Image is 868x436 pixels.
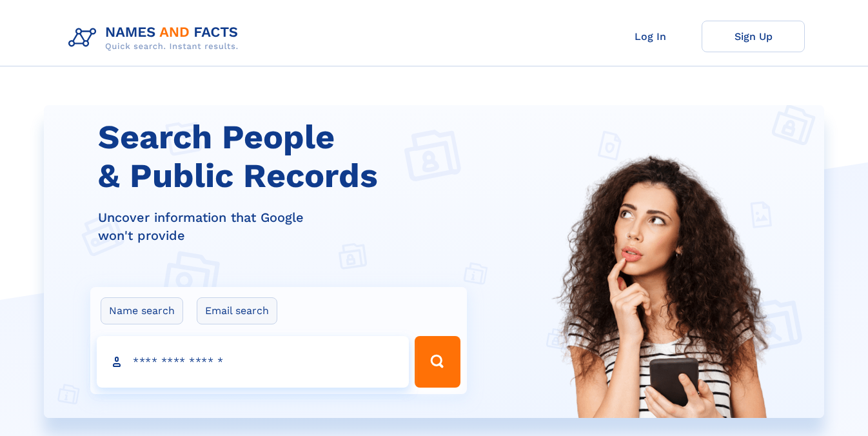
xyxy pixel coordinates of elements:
[197,297,277,324] label: Email search
[101,297,183,324] label: Name search
[598,21,702,52] a: Log In
[702,21,805,52] a: Sign Up
[97,336,409,388] input: search input
[98,208,475,244] div: Uncover information that Google won't provide
[63,21,249,55] img: Logo Names and Facts
[98,118,475,195] h1: Search People & Public Records
[415,336,460,388] button: Search Button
